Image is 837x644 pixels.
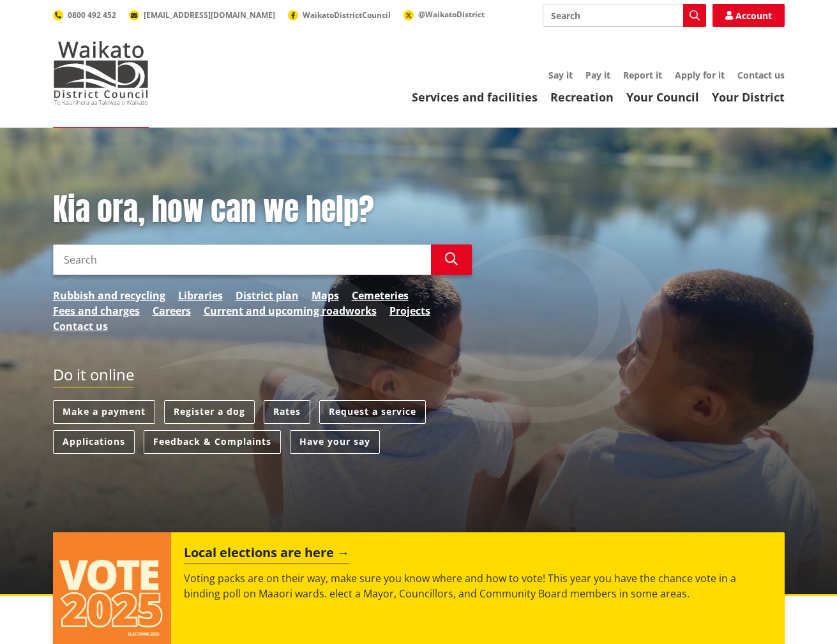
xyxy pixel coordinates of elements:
[543,4,706,27] input: Search input
[778,590,824,636] iframe: Messenger Launcher
[53,400,155,424] a: Make a payment
[144,10,275,20] span: [EMAIL_ADDRESS][DOMAIN_NAME]
[53,288,165,303] a: Rubbish and recycling
[236,288,299,303] a: District plan
[264,400,310,424] a: Rates
[412,89,538,105] a: Services and facilities
[164,400,255,424] a: Register a dog
[184,571,771,601] p: Voting packs are on their way, make sure you know where and how to vote! This year you have the c...
[184,545,349,564] h2: Local elections are here
[290,430,380,454] a: Have your say
[303,10,391,20] span: WaikatoDistrictCouncil
[418,9,485,20] span: @WaikatoDistrict
[585,69,610,81] a: Pay it
[352,288,409,303] a: Cemeteries
[53,303,140,318] a: Fees and charges
[548,69,573,81] a: Say it
[626,89,699,105] a: Your Council
[153,303,191,318] a: Careers
[675,69,725,81] a: Apply for it
[623,69,662,81] a: Report it
[53,318,108,334] a: Contact us
[53,430,135,454] a: Applications
[389,303,430,318] a: Projects
[403,9,485,20] a: @WaikatoDistrict
[737,69,785,81] a: Contact us
[53,10,116,20] a: 0800 492 452
[53,191,472,228] h1: Kia ora, how can we help?
[319,400,426,424] a: Request a service
[68,10,116,20] span: 0800 492 452
[312,288,339,303] a: Maps
[178,288,223,303] a: Libraries
[144,430,281,454] a: Feedback & Complaints
[550,89,614,105] a: Recreation
[712,89,785,105] a: Your District
[53,366,134,388] h2: Do it online
[129,10,275,20] a: [EMAIL_ADDRESS][DOMAIN_NAME]
[53,41,149,105] img: Waikato District Council - Te Kaunihera aa Takiwaa o Waikato
[713,4,785,27] a: Account
[204,303,377,318] a: Current and upcoming roadworks
[288,10,391,20] a: WaikatoDistrictCouncil
[53,244,431,275] input: Search input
